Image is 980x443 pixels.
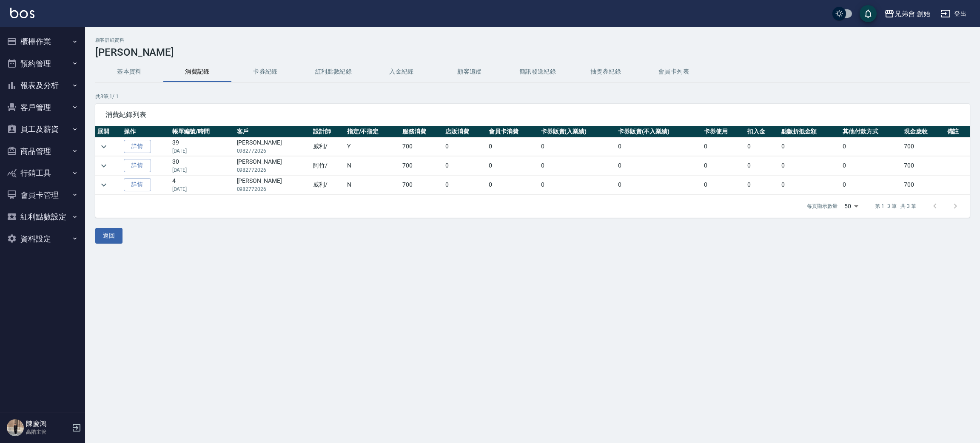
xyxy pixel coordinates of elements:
button: 會員卡列表 [640,62,708,82]
td: 0 [443,156,486,175]
th: 其他付款方式 [840,126,902,137]
td: 700 [400,176,443,194]
th: 店販消費 [443,126,486,137]
th: 備註 [945,126,970,137]
td: 0 [616,176,702,194]
td: [PERSON_NAME] [235,156,311,175]
span: 消費紀錄列表 [105,111,960,119]
button: 紅利點數紀錄 [299,62,367,82]
button: 登出 [937,6,970,22]
th: 扣入金 [745,126,779,137]
a: 詳情 [124,178,151,191]
button: 櫃檯作業 [3,31,82,53]
th: 卡券使用 [702,126,745,137]
img: Logo [10,8,34,18]
th: 現金應收 [902,126,945,137]
td: 0 [616,137,702,156]
th: 設計師 [311,126,345,137]
button: 商品管理 [3,140,82,162]
p: 0982772026 [237,185,309,193]
button: 卡券紀錄 [231,62,299,82]
p: 高階主管 [26,428,69,436]
button: 基本資料 [95,62,163,82]
td: 700 [902,156,945,175]
th: 指定/不指定 [345,126,400,137]
td: 0 [702,137,745,156]
th: 會員卡消費 [487,126,539,137]
td: 700 [902,176,945,194]
td: 0 [487,176,539,194]
td: 0 [539,137,616,156]
td: 0 [616,156,702,175]
h3: [PERSON_NAME] [95,46,970,58]
td: Y [345,137,400,156]
td: 0 [443,137,486,156]
td: 0 [539,176,616,194]
td: 0 [840,137,902,156]
td: 0 [745,176,779,194]
button: expand row [97,179,110,191]
th: 展開 [95,126,122,137]
th: 服務消費 [400,126,443,137]
button: 會員卡管理 [3,184,82,206]
a: 詳情 [124,159,151,172]
p: 第 1–3 筆 共 3 筆 [875,202,916,210]
td: 0 [702,176,745,194]
p: [DATE] [172,185,233,193]
button: 簡訊發送紀錄 [504,62,572,82]
button: 資料設定 [3,228,82,250]
button: 消費記錄 [163,62,231,82]
button: 行銷工具 [3,162,82,184]
p: [DATE] [172,166,233,174]
h2: 顧客詳細資料 [95,37,970,43]
td: 0 [487,156,539,175]
td: 700 [400,137,443,156]
td: 0 [779,176,840,194]
p: 每頁顯示數量 [807,202,838,210]
img: Person [7,419,24,436]
td: 4 [170,176,235,194]
td: 威利 / [311,137,345,156]
td: 0 [487,137,539,156]
button: 預約管理 [3,53,82,75]
th: 操作 [122,126,170,137]
button: save [860,5,877,22]
th: 客戶 [235,126,311,137]
td: 0 [840,176,902,194]
td: 0 [745,156,779,175]
button: 顧客追蹤 [436,62,504,82]
button: expand row [97,140,110,153]
td: N [345,156,400,175]
button: 報表及分析 [3,74,82,97]
div: 50 [841,195,861,218]
td: [PERSON_NAME] [235,176,311,194]
td: 阿竹 / [311,156,345,175]
th: 點數折抵金額 [779,126,840,137]
th: 卡券販賣(入業績) [539,126,616,137]
button: 員工及薪資 [3,118,82,140]
button: 客戶管理 [3,97,82,119]
button: 兄弟會 創始 [881,5,934,23]
td: N [345,176,400,194]
td: 0 [539,156,616,175]
td: 威利 / [311,176,345,194]
td: 0 [840,156,902,175]
td: 30 [170,156,235,175]
th: 卡券販賣(不入業績) [616,126,702,137]
td: 0 [779,156,840,175]
button: 返回 [95,228,122,244]
td: 0 [779,137,840,156]
button: expand row [97,159,110,172]
td: 0 [702,156,745,175]
div: 兄弟會 創始 [895,9,930,19]
td: 39 [170,137,235,156]
a: 詳情 [124,140,151,153]
td: 700 [902,137,945,156]
p: [DATE] [172,147,233,155]
p: 0982772026 [237,147,309,155]
td: 700 [400,156,443,175]
p: 共 3 筆, 1 / 1 [95,93,970,100]
td: 0 [745,137,779,156]
th: 帳單編號/時間 [170,126,235,137]
h5: 陳慶鴻 [26,420,69,428]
